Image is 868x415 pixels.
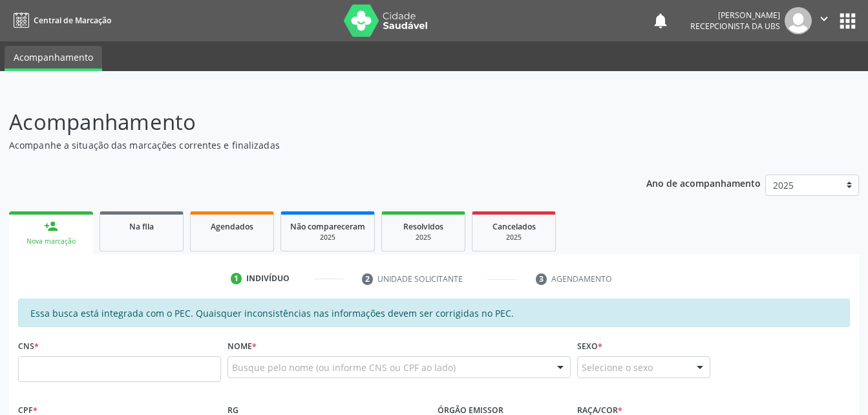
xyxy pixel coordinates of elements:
p: Acompanhe a situação das marcações correntes e finalizadas [9,138,604,152]
i:  [817,12,831,26]
div: 2025 [391,233,456,242]
div: 2025 [482,233,546,242]
button:  [812,7,836,34]
div: 2025 [290,233,365,242]
p: Ano de acompanhamento [646,175,761,191]
a: Acompanhamento [5,46,102,71]
button: notifications [651,12,670,30]
span: Agendados [211,221,253,232]
span: Cancelados [492,221,536,232]
label: Sexo [577,336,602,356]
div: Essa busca está integrada com o PEC. Quaisquer inconsistências nas informações devem ser corrigid... [18,299,850,327]
span: Selecione o sexo [582,361,653,374]
span: Central de Marcação [34,15,111,26]
div: person_add [44,219,58,233]
div: 1 [231,273,242,284]
span: Recepcionista da UBS [690,21,780,32]
label: Nome [228,336,257,356]
div: Nova marcação [18,237,84,246]
p: Acompanhamento [9,106,604,138]
a: Central de Marcação [9,10,111,31]
span: Resolvidos [403,221,443,232]
span: Não compareceram [290,221,365,232]
img: img [785,7,812,34]
div: Indivíduo [246,273,290,284]
span: Na fila [129,221,154,232]
span: Busque pelo nome (ou informe CNS ou CPF ao lado) [232,361,456,374]
label: CNS [18,336,39,356]
button: apps [836,10,859,32]
div: [PERSON_NAME] [690,10,780,21]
